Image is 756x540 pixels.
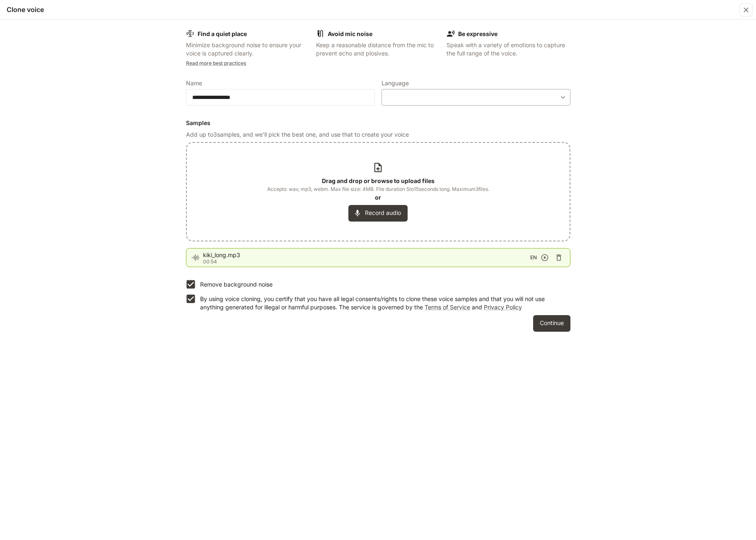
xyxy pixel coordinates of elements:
[316,41,440,58] p: Keep a reasonable distance from the mic to prevent echo and plosives.
[447,41,570,58] p: Speak with a variety of emotions to capture the full range of the voice.
[458,30,498,37] b: Be expressive
[382,93,570,101] div: ​
[203,251,530,259] span: kiki_long.mp3
[7,5,44,14] h5: Clone voice
[198,30,247,37] b: Find a quiet place
[200,295,564,311] p: By using voice cloning, you certify that you have all legal consents/rights to clone these voice ...
[530,253,537,262] span: EN
[382,80,409,86] p: Language
[425,304,470,311] a: Terms of Service
[186,130,570,139] p: Add up to 3 samples, and we'll pick the best one, and use that to create your voice
[186,119,570,127] h6: Samples
[267,185,489,193] span: Accepts: wav, mp3, webm. Max file size: 4MB. File duration 5 to 15 seconds long. Maximum 3 files.
[322,177,435,184] b: Drag and drop or browse to upload files
[484,304,522,311] a: Privacy Policy
[200,280,273,289] p: Remove background noise
[186,41,310,58] p: Minimize background noise to ensure your voice is captured clearly.
[328,30,372,37] b: Avoid mic noise
[375,194,381,201] b: or
[186,80,202,86] p: Name
[348,205,408,222] button: Record audio
[533,315,570,332] button: Continue
[203,259,530,264] p: 00:54
[186,60,246,66] a: Read more best practices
